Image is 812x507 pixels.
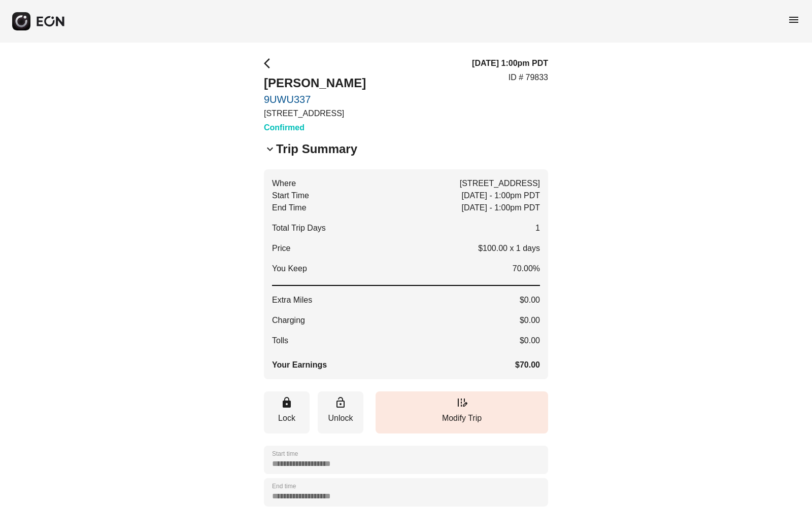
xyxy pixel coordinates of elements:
p: ID # 79833 [509,71,548,84]
span: Charging [272,314,305,327]
span: Where [272,177,296,190]
span: lock_open [334,396,347,409]
p: [STREET_ADDRESS] [264,107,366,120]
span: [DATE] - 1:00pm PDT [462,190,540,202]
p: Price [272,242,290,255]
span: arrow_back_ios [264,57,276,69]
p: Unlock [323,412,358,424]
h2: [PERSON_NAME] [264,75,366,91]
span: [STREET_ADDRESS] [460,177,540,190]
span: keyboard_arrow_down [264,143,276,155]
h3: [DATE] 1:00pm PDT [472,57,548,69]
span: edit_road [456,396,468,409]
p: Modify Trip [381,412,543,424]
span: 70.00% [513,263,540,275]
span: $0.00 [520,314,540,327]
button: Modify Trip [376,391,548,433]
p: Lock [269,412,304,424]
span: Start Time [272,190,309,202]
button: Where[STREET_ADDRESS]Start Time[DATE] - 1:00pm PDTEnd Time[DATE] - 1:00pm PDTTotal Trip Days1Pric... [264,169,548,379]
button: Unlock [318,391,363,433]
span: You Keep [272,263,307,275]
span: menu [788,14,800,26]
span: [DATE] - 1:00pm PDT [462,202,540,214]
span: 1 [535,222,540,234]
span: $0.00 [520,294,540,306]
span: lock [281,396,293,409]
button: Lock [264,391,310,433]
span: Extra Miles [272,294,312,306]
span: Tolls [272,335,288,347]
a: 9UWU337 [264,93,366,105]
span: $0.00 [520,335,540,347]
span: Your Earnings [272,359,327,371]
h3: Confirmed [264,122,366,134]
span: $70.00 [515,359,540,371]
span: Total Trip Days [272,222,326,234]
h2: Trip Summary [276,141,357,157]
p: $100.00 x 1 days [478,242,540,255]
span: End Time [272,202,307,214]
